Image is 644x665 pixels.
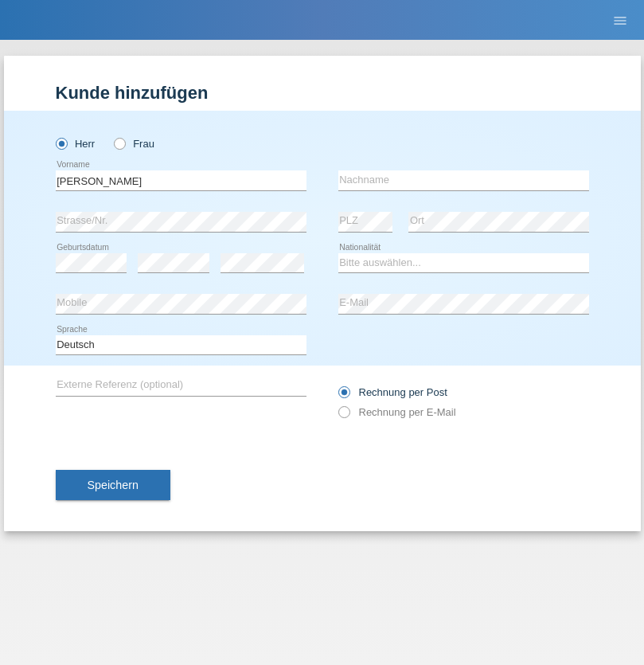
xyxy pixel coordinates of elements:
[88,479,139,491] span: Speichern
[114,138,124,148] input: Frau
[604,15,636,25] a: menu
[338,386,349,406] input: Rechnung per Post
[338,386,447,398] label: Rechnung per Post
[56,138,96,150] label: Herr
[612,13,628,29] i: menu
[338,406,349,426] input: Rechnung per E-Mail
[56,138,66,148] input: Herr
[338,406,456,418] label: Rechnung per E-Mail
[56,470,170,500] button: Speichern
[56,83,589,103] h1: Kunde hinzufügen
[114,138,154,150] label: Frau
